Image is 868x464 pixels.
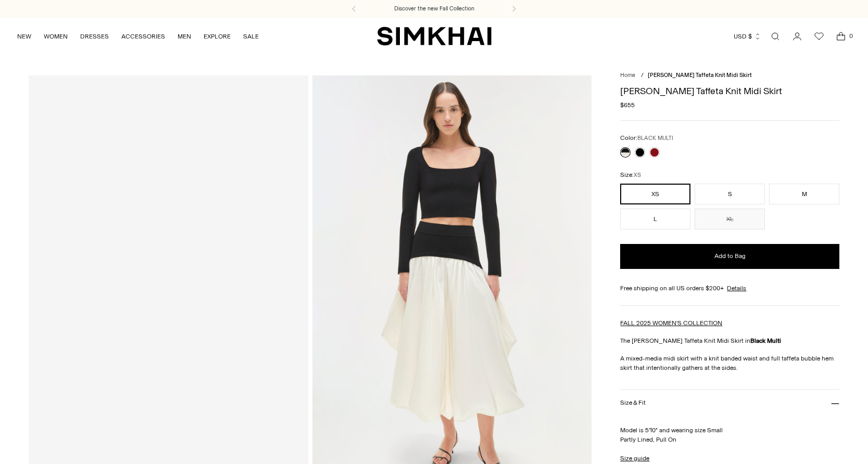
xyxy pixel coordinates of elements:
h1: [PERSON_NAME] Taffeta Knit Midi Skirt [620,86,839,96]
span: Add to Bag [714,252,746,261]
p: A mixed-media midi skirt with a knit banded waist and full taffeta bubble hem skirt that intentio... [620,354,839,372]
a: ACCESSORIES [121,25,165,48]
span: XS [634,172,641,178]
a: Discover the new Fall Collection [394,5,474,13]
div: / [641,71,644,80]
a: SALE [243,25,259,48]
button: Size & Fit [620,390,839,416]
a: MEN [178,25,191,48]
button: XS [620,184,690,204]
label: Color: [620,133,673,143]
a: Open search modal [765,26,786,47]
label: Size: [620,170,641,180]
a: Go to the account page [787,26,808,47]
span: [PERSON_NAME] Taffeta Knit Midi Skirt [648,72,752,79]
a: Open cart modal [831,26,851,47]
div: Free shipping on all US orders $200+ [620,283,839,293]
nav: breadcrumbs [620,71,839,80]
a: NEW [17,25,31,48]
strong: Black Multi [750,337,781,344]
button: USD $ [734,25,761,48]
button: XL [695,209,765,229]
span: 0 [846,31,856,41]
button: M [769,184,839,204]
a: DRESSES [80,25,109,48]
a: WOMEN [44,25,68,48]
a: Home [620,72,635,79]
a: Details [727,283,746,293]
p: Model is 5'10" and wearing size Small Partly Lined, Pull On [620,416,839,444]
button: Add to Bag [620,244,839,269]
a: FALL 2025 WOMEN'S COLLECTION [620,319,722,327]
a: EXPLORE [204,25,231,48]
h3: Size & Fit [620,399,645,406]
span: $655 [620,100,635,110]
a: Wishlist [809,26,829,47]
button: S [695,184,765,204]
button: L [620,209,690,229]
a: Size guide [620,454,649,463]
a: SIMKHAI [377,26,492,46]
span: BLACK MULTI [637,135,673,141]
p: The [PERSON_NAME] Taffeta Knit Midi Skirt in [620,336,839,345]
